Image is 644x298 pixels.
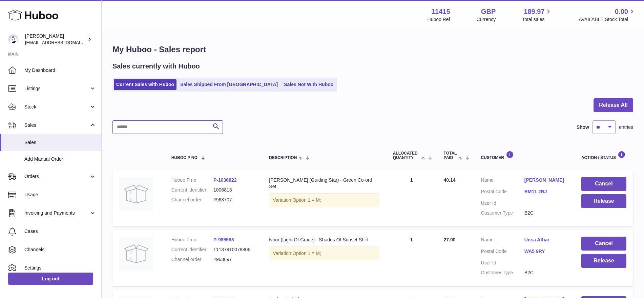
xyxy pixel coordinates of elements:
span: Total paid [444,151,457,160]
dd: #963707 [213,197,255,203]
a: 189.97 Total sales [522,7,552,23]
dd: B2C [524,210,568,216]
dd: 1006813 [213,187,255,193]
dt: Customer Type [481,210,524,216]
span: Add Manual Order [24,156,96,162]
a: WA5 9RY [524,248,568,255]
button: Cancel [581,237,626,251]
div: Customer [481,151,568,160]
span: 27.00 [444,237,456,242]
a: P-1036822 [213,177,237,183]
span: Description [269,156,297,160]
dt: Current identifier [171,246,213,253]
a: Sales Shipped From [GEOGRAPHIC_DATA] [178,79,280,90]
a: Current Sales with Huboo [114,79,176,90]
div: Huboo Ref [428,16,450,23]
span: Listings [24,85,89,92]
div: Variation: [269,246,379,260]
span: 40.14 [444,177,456,183]
strong: 11415 [431,7,450,16]
img: care@shopmanto.uk [8,34,18,44]
div: [PERSON_NAME] [25,33,86,46]
img: no-photo.jpg [119,237,153,271]
div: Noor (Light Of Grace) - Shades Of Sunset Shirt [269,237,379,243]
a: Unsa Athar [524,237,568,243]
dt: User Id [481,260,524,266]
strong: GBP [481,7,496,16]
span: Settings [24,265,96,271]
h2: Sales currently with Huboo [112,62,200,71]
dt: Channel order [171,197,213,203]
span: Sales [24,122,89,128]
span: Cases [24,228,96,235]
span: Sales [24,139,96,146]
a: P-985598 [213,237,234,242]
dd: B2C [524,270,568,276]
button: Release [581,194,626,208]
div: Action / Status [581,151,626,160]
div: [PERSON_NAME] (Guiding Star) - Green Co-ord Set [269,177,379,190]
span: entries [619,124,633,131]
span: [EMAIL_ADDRESS][DOMAIN_NAME] [25,40,100,45]
dt: Current identifier [171,187,213,193]
dt: Channel order [171,256,213,263]
a: 0.00 AVAILABLE Stock Total [579,7,636,23]
span: ALLOCATED Quantity [393,151,420,160]
a: [PERSON_NAME] [524,177,568,183]
h1: My Huboo - Sales report [112,44,633,55]
label: Show [577,124,589,131]
a: RM11 2RJ [524,188,568,195]
dt: Postal Code [481,188,524,197]
span: Stock [24,104,89,110]
span: AVAILABLE Stock Total [579,16,636,23]
button: Release All [594,98,633,112]
dt: Postal Code [481,248,524,256]
td: 1 [386,170,437,226]
dt: Huboo P no [171,177,213,183]
dt: Huboo P no [171,237,213,243]
span: Invoicing and Payments [24,210,89,216]
img: no-photo.jpg [119,177,153,211]
td: 1 [386,230,437,286]
a: Sales Not With Huboo [282,79,336,90]
span: Channels [24,246,96,253]
span: My Dashboard [24,67,96,74]
span: Usage [24,192,96,198]
dt: Name [481,237,524,245]
div: Variation: [269,193,379,207]
span: Huboo P no [171,156,198,160]
dt: Customer Type [481,270,524,276]
dd: #963697 [213,256,255,263]
span: Orders [24,173,89,180]
dd: 11137910079806 [213,246,255,253]
div: Currency [477,16,496,23]
dt: User Id [481,200,524,206]
span: 0.00 [615,7,628,16]
span: Option 1 = M; [292,251,321,256]
a: Log out [8,273,93,285]
dt: Name [481,177,524,185]
span: Total sales [522,16,552,23]
span: 189.97 [524,7,544,16]
button: Cancel [581,177,626,191]
button: Release [581,254,626,268]
span: Option 1 = M; [292,197,321,203]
